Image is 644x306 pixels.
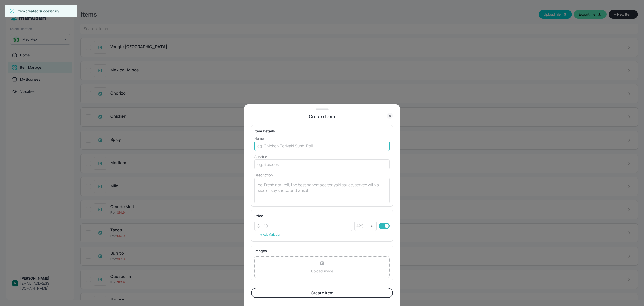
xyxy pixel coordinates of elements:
[354,221,371,231] input: 429
[254,128,390,134] div: Item Details
[311,268,333,274] p: Upload Image
[254,141,390,151] input: eg. Chicken Teriyaki Sushi Roll
[18,7,59,16] div: Item created successfully
[251,113,393,120] div: Create Item
[254,154,390,159] p: Subtitle
[254,248,390,253] p: Images
[261,221,352,231] input: 10
[254,213,263,218] p: Price
[254,172,390,178] p: Description
[251,288,393,298] button: Create Item
[254,231,287,238] button: Add Variation
[254,136,390,141] p: Name
[371,224,374,228] p: kJ
[254,159,390,169] input: eg. 3 pieces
